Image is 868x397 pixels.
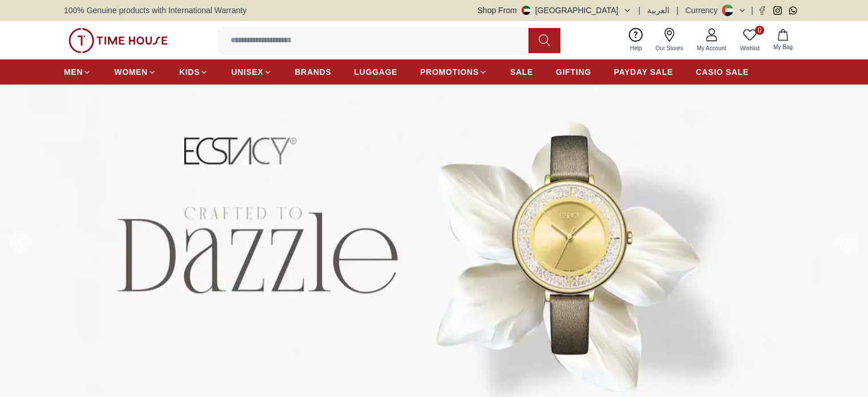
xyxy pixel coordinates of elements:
[114,66,148,78] span: WOMEN
[733,26,766,55] a: 0Wishlist
[295,66,332,78] span: BRANDS
[614,66,673,78] span: PAYDAY SALE
[766,27,800,54] button: My Bag
[736,44,764,53] span: Wishlist
[179,62,208,82] a: KIDS
[522,6,531,15] img: United Arab Emirates
[651,44,688,53] span: Our Stores
[623,26,649,55] a: Help
[769,43,797,51] span: My Bag
[676,5,679,16] span: |
[692,44,731,53] span: My Account
[510,62,533,82] a: SALE
[639,5,641,16] span: |
[755,26,764,35] span: 0
[751,5,753,16] span: |
[354,66,398,78] span: LUGGAGE
[68,28,168,53] img: ...
[556,62,591,82] a: GIFTING
[420,66,479,78] span: PROMOTIONS
[231,62,272,82] a: UNISEX
[64,5,247,16] span: 100% Genuine products with International Warranty
[354,62,398,82] a: LUGGAGE
[295,62,332,82] a: BRANDS
[696,62,749,82] a: CASIO SALE
[758,6,766,15] a: Facebook
[614,62,673,82] a: PAYDAY SALE
[64,62,91,82] a: MEN
[64,66,83,78] span: MEN
[685,5,722,16] div: Currency
[696,66,749,78] span: CASIO SALE
[420,62,487,82] a: PROMOTIONS
[773,6,782,15] a: Instagram
[649,26,690,55] a: Our Stores
[478,5,632,16] button: Shop From[GEOGRAPHIC_DATA]
[625,44,647,53] span: Help
[510,66,533,78] span: SALE
[556,66,591,78] span: GIFTING
[114,62,156,82] a: WOMEN
[179,66,200,78] span: KIDS
[647,5,669,16] button: العربية
[231,66,263,78] span: UNISEX
[789,6,797,15] a: Whatsapp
